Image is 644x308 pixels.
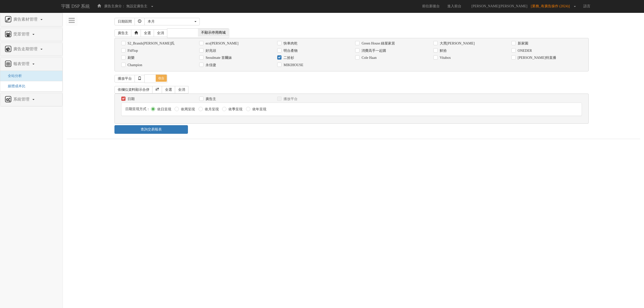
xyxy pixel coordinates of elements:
label: eco[PERSON_NAME] [204,41,238,46]
label: 好兆頭 [204,48,216,53]
label: 新家園 [516,41,528,46]
span: 日期呈現方式： [125,107,150,111]
a: 系統管理 [4,96,59,104]
label: 依月呈現 [204,107,219,112]
label: 明台產物 [282,48,298,53]
span: 收合 [156,75,167,82]
span: 系統管理 [12,97,32,101]
button: 本月 [144,18,200,25]
label: Seoulmate 首爾妹 [204,55,232,60]
div: 本月 [148,19,193,24]
span: [業務_有廣告操作 (2024)] [531,4,572,8]
a: 全選 [162,86,175,94]
label: 刷樂 [126,55,135,60]
a: 受眾管理 [4,30,59,38]
label: 廣告主 [204,97,216,102]
label: Cole Haan [360,55,376,60]
span: 廣告走期管理 [12,47,40,51]
a: 廣告走期管理 [4,45,59,53]
a: 廣告素材管理 [4,16,59,24]
span: 受眾管理 [12,32,32,36]
label: 大黑[PERSON_NAME] [438,41,475,46]
label: ONEDER [516,48,532,53]
label: Green House 綠屋家居 [360,41,395,46]
span: [PERSON_NAME][PERSON_NAME] [469,4,530,8]
a: 全消 [154,29,167,37]
label: Vitabox [438,55,451,60]
span: 廣告主身分： [104,4,125,8]
a: 全站分析 [4,74,22,78]
label: 永佳捷 [204,63,216,68]
a: 全消 [175,86,188,94]
span: 報表管理 [12,62,32,66]
label: 依周呈現 [180,107,195,112]
label: 播放平台 [282,97,298,102]
a: 報表管理 [4,60,59,68]
a: 媒體成本比 [4,84,25,88]
label: [PERSON_NAME]特直播 [516,55,556,60]
label: 二拾衫 [282,55,294,60]
label: 日期 [126,97,135,102]
label: Champion [126,63,142,68]
label: 快車肉乾 [282,41,298,46]
label: 消費高手一起購 [360,48,386,53]
label: 依季呈現 [227,107,243,112]
label: S2_Brands[PERSON_NAME]氏 [126,41,175,46]
label: 鮮拾 [438,48,447,53]
span: 無設定廣告主 [126,4,147,8]
label: MIKIHOUSE [282,63,303,68]
a: 查詢交易報表 [114,125,188,134]
label: 依年呈現 [251,107,266,112]
label: 依日呈現 [156,107,171,112]
span: 不顯示停用商城 [198,29,229,37]
span: 廣告素材管理 [12,17,40,21]
a: 全選 [141,29,154,37]
label: FitFlop [126,48,138,53]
